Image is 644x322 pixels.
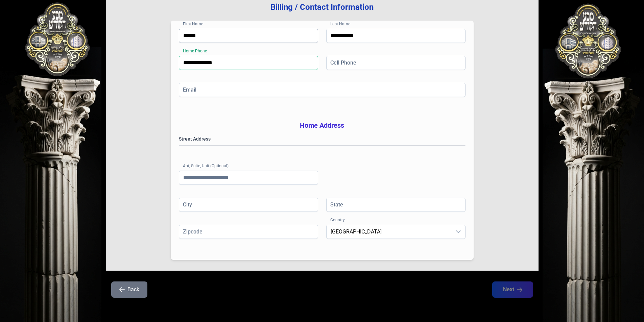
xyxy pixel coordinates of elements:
[111,281,147,298] button: Back
[179,121,466,130] h3: Home Address
[179,135,466,142] label: Street Address
[492,281,533,298] button: Next
[117,2,528,13] h3: Billing / Contact Information
[452,225,465,239] div: dropdown trigger
[327,225,452,239] span: United States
